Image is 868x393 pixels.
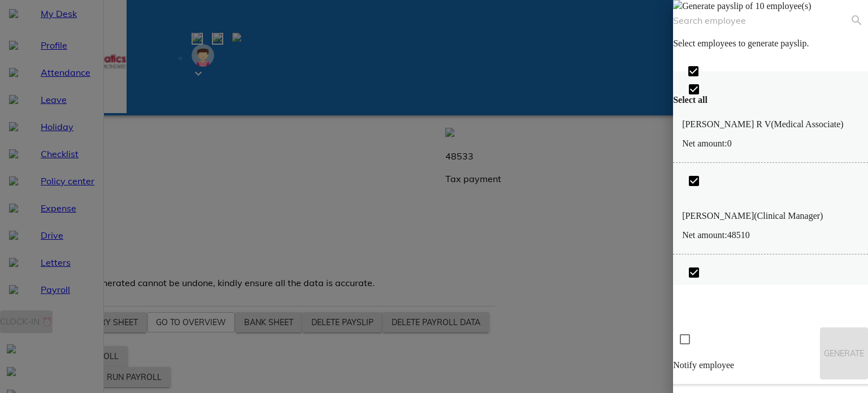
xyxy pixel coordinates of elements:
p: Net amount: 48510 [682,230,859,240]
span: Generate payslip of 10 employee(s) [682,1,811,11]
span: (Clinical Manager) [754,211,823,221]
p: Select all [673,95,868,105]
p: Notify employee [673,360,791,370]
p: Net amount: 0 [682,139,859,149]
span: (Medical Associate) [771,119,843,129]
p: [PERSON_NAME] [682,211,859,221]
p: Select employees to generate payslip. [673,38,868,49]
input: Search employee [673,11,850,29]
p: [PERSON_NAME] R V [682,119,859,129]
